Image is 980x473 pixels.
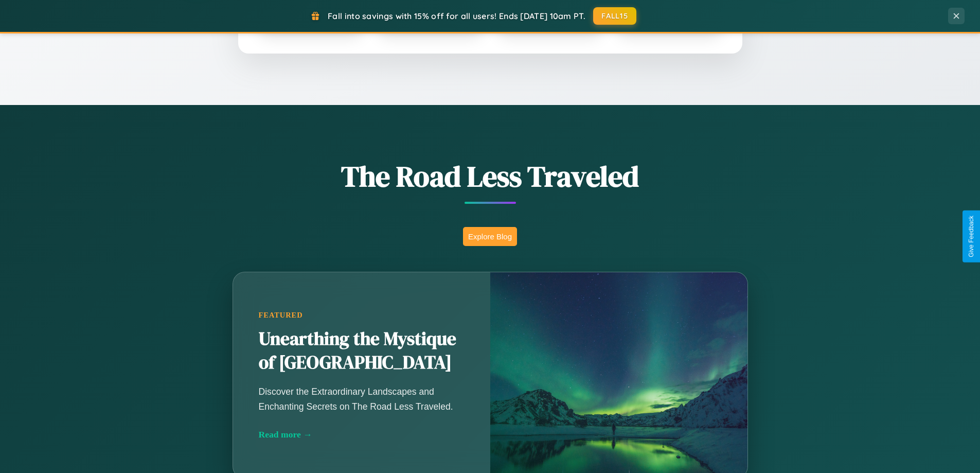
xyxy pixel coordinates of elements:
div: Featured [259,311,465,320]
h2: Unearthing the Mystique of [GEOGRAPHIC_DATA] [259,327,465,375]
div: Read more → [259,429,465,440]
p: Discover the Extraordinary Landscapes and Enchanting Secrets on The Road Less Traveled. [259,384,465,413]
h1: The Road Less Traveled [182,156,799,196]
span: Fall into savings with 15% off for all users! Ends [DATE] 10am PT. [328,11,585,21]
div: Give Feedback [968,216,975,257]
button: FALL15 [593,7,636,25]
button: Explore Blog [463,227,517,246]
